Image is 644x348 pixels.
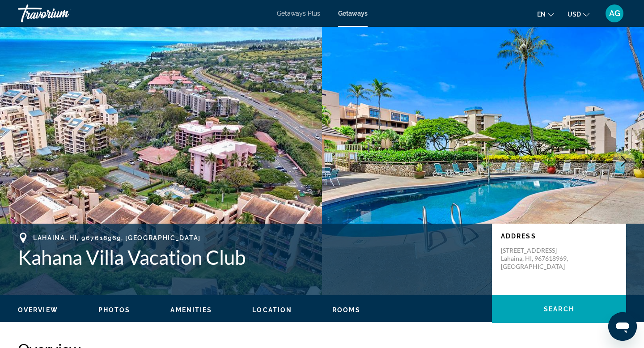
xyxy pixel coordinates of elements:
[613,150,635,172] button: Next image
[170,306,212,314] button: Amenities
[608,312,637,341] iframe: Button to launch messaging window
[252,306,292,314] span: Location
[9,150,31,172] button: Previous image
[537,8,554,21] button: Change language
[537,11,546,18] span: en
[18,2,107,25] a: Travorium
[18,246,483,269] h1: Kahana Villa Vacation Club
[18,306,58,314] span: Overview
[338,10,368,17] a: Getaways
[98,306,131,314] span: Photos
[277,10,320,17] a: Getaways Plus
[492,295,626,323] button: Search
[603,4,626,23] button: User Menu
[332,306,360,314] button: Rooms
[170,306,212,314] span: Amenities
[332,306,360,314] span: Rooms
[568,8,589,21] button: Change currency
[568,11,581,18] span: USD
[501,233,617,240] p: Address
[252,306,292,314] button: Location
[18,306,58,314] button: Overview
[98,306,131,314] button: Photos
[33,234,201,242] span: Lahaina, HI, 967618969, [GEOGRAPHIC_DATA]
[609,9,620,18] span: AG
[501,246,572,271] p: [STREET_ADDRESS] Lahaina, HI, 967618969, [GEOGRAPHIC_DATA]
[544,306,574,313] span: Search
